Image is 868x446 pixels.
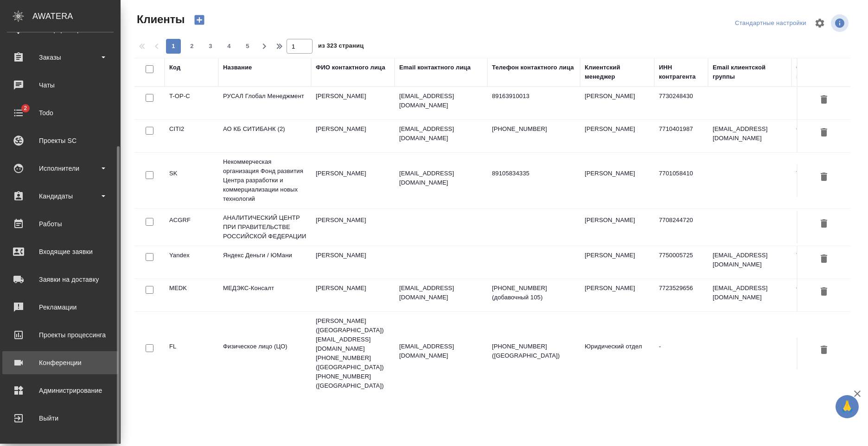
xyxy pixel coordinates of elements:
[165,164,218,197] td: SK
[492,284,575,302] p: [PHONE_NUMBER] (добавочный 105)
[708,246,791,279] td: [EMAIL_ADDRESS][DOMAIN_NAME]
[654,246,708,279] td: 7750005725
[311,312,395,395] td: [PERSON_NAME] ([GEOGRAPHIC_DATA]) [EMAIL_ADDRESS][DOMAIN_NAME] [PHONE_NUMBER] ([GEOGRAPHIC_DATA])...
[316,63,385,72] div: ФИО контактного лица
[708,120,791,152] td: [EMAIL_ADDRESS][DOMAIN_NAME]
[7,78,114,92] div: Чаты
[492,124,575,134] p: [PHONE_NUMBER]
[791,164,866,197] td: Технический
[222,42,236,51] span: 4
[816,284,832,301] button: Удалить
[18,104,32,113] span: 2
[311,246,395,279] td: [PERSON_NAME]
[185,39,199,54] button: 2
[311,87,395,119] td: [PERSON_NAME]
[218,337,311,370] td: Физическое лицо (ЦО)
[2,407,118,430] a: Выйти
[492,169,575,178] p: 89105834335
[654,211,708,243] td: 7708244720
[831,14,850,32] span: Посмотреть информацию
[492,342,575,360] p: [PHONE_NUMBER] ([GEOGRAPHIC_DATA])
[311,211,395,243] td: [PERSON_NAME]
[580,211,654,243] td: [PERSON_NAME]
[492,63,574,72] div: Телефон контактного лица
[2,268,118,291] a: Заявки на доставку
[816,124,832,142] button: Удалить
[791,279,866,311] td: Сити3
[659,63,703,81] div: ИНН контрагента
[188,12,211,28] button: Создать
[791,120,866,152] td: Сити
[654,337,708,370] td: -
[2,101,118,124] a: 2Todo
[7,273,114,286] div: Заявки на доставку
[2,129,118,152] a: Проекты SC
[7,300,114,314] div: Рекламации
[2,240,118,263] a: Входящие заявки
[223,63,252,72] div: Название
[839,397,855,416] span: 🙏
[580,279,654,311] td: [PERSON_NAME]
[218,209,311,246] td: АНАЛИТИЧЕСКИЙ ЦЕНТР ПРИ ПРАВИТЕЛЬСТВЕ РОССИЙСКОЙ ФЕДЕРАЦИИ
[169,63,180,72] div: Код
[713,63,787,81] div: Email клиентской группы
[7,217,114,231] div: Работы
[816,251,832,268] button: Удалить
[2,379,118,402] a: Администрирование
[816,342,832,359] button: Удалить
[311,120,395,152] td: [PERSON_NAME]
[165,211,218,243] td: ACGRF
[809,12,831,34] span: Настроить таблицу
[492,92,575,101] p: 89163910013
[580,87,654,119] td: [PERSON_NAME]
[654,87,708,119] td: 7730248430
[2,296,118,319] a: Рекламации
[240,42,255,51] span: 5
[399,124,483,143] p: [EMAIL_ADDRESS][DOMAIN_NAME]
[7,50,114,64] div: Заказы
[7,106,114,120] div: Todo
[218,279,311,311] td: МЕДЭКС-Консалт
[311,279,395,311] td: [PERSON_NAME]
[399,92,483,110] p: [EMAIL_ADDRESS][DOMAIN_NAME]
[7,411,114,425] div: Выйти
[7,328,114,342] div: Проекты процессинга
[218,120,311,152] td: АО КБ СИТИБАНК (2)
[7,384,114,397] div: Администрирование
[7,245,114,259] div: Входящие заявки
[791,246,866,279] td: Таганка
[2,351,118,374] a: Конференции
[654,164,708,197] td: 7701058410
[399,342,483,360] p: [EMAIL_ADDRESS][DOMAIN_NAME]
[2,74,118,97] a: Чаты
[836,395,859,418] button: 🙏
[165,337,218,370] td: FL
[816,216,832,233] button: Удалить
[318,40,364,54] span: из 323 страниц
[134,12,185,27] span: Клиенты
[7,356,114,370] div: Конференции
[165,279,218,311] td: MEDK
[708,279,791,311] td: [EMAIL_ADDRESS][DOMAIN_NAME]
[185,42,199,51] span: 2
[791,87,866,119] td: Русал
[165,120,218,152] td: CITI2
[2,323,118,347] a: Проекты процессинга
[218,87,311,119] td: РУСАЛ Глобал Менеджмент
[580,164,654,197] td: [PERSON_NAME]
[7,134,114,148] div: Проекты SC
[791,337,866,370] td: ЦО
[240,39,255,54] button: 5
[399,63,471,72] div: Email контактного лица
[203,42,218,51] span: 3
[654,279,708,311] td: 7723529656
[816,92,832,109] button: Удалить
[7,189,114,203] div: Кандидаты
[654,120,708,152] td: 7710401987
[580,337,654,370] td: Юридический отдел
[399,169,483,187] p: [EMAIL_ADDRESS][DOMAIN_NAME]
[580,246,654,279] td: [PERSON_NAME]
[7,161,114,175] div: Исполнители
[816,169,832,186] button: Удалить
[218,153,311,208] td: Некоммерческая организация Фонд развития Центра разработки и коммерциализации новых технологий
